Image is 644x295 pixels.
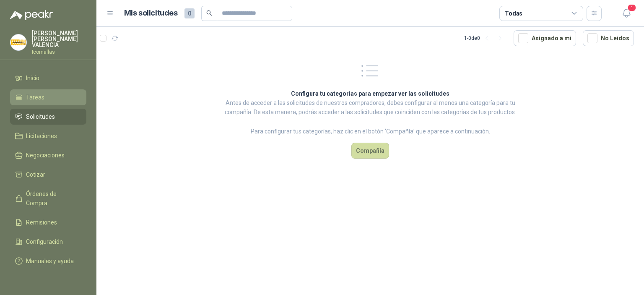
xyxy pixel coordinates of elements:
[10,186,86,211] a: Órdenes de Compra
[224,127,517,136] p: Para configurar tus categorías, haz clic en el botón ‘Compañía’ que aparece a continuación.
[224,89,517,98] h2: Configura tu categorias para empezar ver las solicitudes
[10,109,86,125] a: Solicitudes
[514,30,576,46] button: Asignado a mi
[224,98,517,117] p: Antes de acceder a las solicitudes de nuestros compradores, debes configurar al menos una categor...
[351,143,389,159] button: Compañía
[10,147,86,163] a: Negociaciones
[26,170,45,179] span: Cotizar
[206,10,212,16] span: search
[124,7,178,19] h1: Mis solicitudes
[26,73,39,83] span: Inicio
[583,30,634,46] button: No Leídos
[10,70,86,86] a: Inicio
[10,10,53,20] img: Logo peakr
[26,151,65,160] span: Negociaciones
[26,93,44,102] span: Tareas
[10,128,86,144] a: Licitaciones
[26,189,78,208] span: Órdenes de Compra
[26,237,63,246] span: Configuración
[464,31,507,45] div: 1 - 0 de 0
[627,4,636,12] span: 1
[10,234,86,250] a: Configuración
[10,214,86,230] a: Remisiones
[10,89,86,105] a: Tareas
[26,218,57,227] span: Remisiones
[10,167,86,183] a: Cotizar
[32,50,86,55] p: Icomallas
[10,253,86,269] a: Manuales y ayuda
[619,6,634,21] button: 1
[10,34,26,50] img: Company Logo
[26,112,55,121] span: Solicitudes
[505,9,522,18] div: Todas
[26,131,57,141] span: Licitaciones
[26,256,74,266] span: Manuales y ayuda
[32,30,86,48] p: [PERSON_NAME] [PERSON_NAME] VALENCIA
[184,8,195,18] span: 0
